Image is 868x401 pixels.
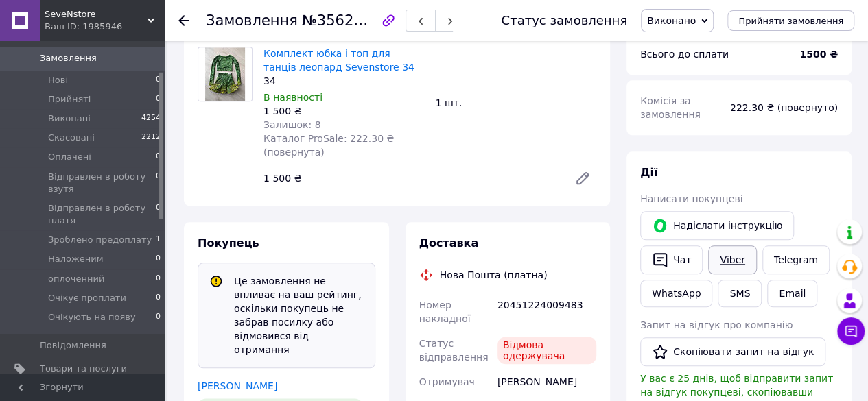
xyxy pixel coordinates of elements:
span: Каталог ProSale: 222.30 ₴ (повернута) [263,133,394,158]
div: Повернутися назад [178,14,189,27]
span: Очікують на появу [48,311,136,324]
span: Скасовані [48,132,95,144]
button: SMS [718,280,762,307]
button: Прийняти замовлення [727,10,854,31]
div: 20451224009483 [495,293,599,331]
span: 0 [156,171,161,195]
a: Комплект юбка і топ для танців леопард Sevenstore 34 [263,48,414,73]
div: 1 500 ₴ [258,169,563,188]
span: Відправлен в роботу платя [48,202,156,227]
span: Нові [48,74,68,86]
span: Залишок: 8 [263,119,321,130]
button: Email [767,280,817,307]
span: 0 [156,273,161,285]
span: Прийняти замовлення [738,16,843,26]
span: 0 [156,151,161,163]
span: Виконані [48,112,91,125]
span: Замовлення [206,12,298,29]
span: 2212 [141,132,161,144]
span: 0 [156,202,161,227]
span: 222.30 ₴ (повернуто) [730,102,838,113]
span: В наявності [263,92,322,103]
span: Покупець [198,236,259,250]
b: 1500 ₴ [799,49,838,60]
button: Скопіювати запит на відгук [640,337,825,366]
span: Всього до сплати [640,49,729,60]
span: Зроблено предоплату [48,234,152,246]
span: Прийняті [48,93,91,106]
span: Товари та послуги [40,363,127,375]
a: Редагувати [569,165,596,192]
span: №356206298 [302,12,399,29]
span: Написати покупцеві [640,193,742,204]
span: 0 [156,311,161,324]
span: Наложеним [48,253,103,265]
span: 0 [156,253,161,265]
div: Ваш ID: 1985946 [45,21,165,33]
img: Комплект юбка і топ для танців леопард Sevenstore 34 [205,47,246,101]
span: Отримувач [419,376,475,387]
span: Номер накладної [419,300,471,324]
span: 0 [156,93,161,106]
div: 1 шт. [430,93,602,112]
span: SeveNstore [45,8,148,21]
div: Нова Пошта (платна) [436,268,551,282]
a: WhatsApp [640,280,712,307]
span: 1 [156,234,161,246]
span: Очікує проплати [48,292,126,304]
a: Viber [708,245,756,274]
div: Статус замовлення [501,14,627,27]
div: 1 500 ₴ [263,104,425,118]
span: Замовлення [40,52,97,64]
span: оплоченний [48,273,104,285]
button: Надіслати інструкцію [640,211,794,240]
span: Статус відправлення [419,338,489,363]
button: Чат з покупцем [837,317,865,345]
span: 0 [156,74,161,86]
span: 4254 [141,112,161,125]
div: [PERSON_NAME] [495,369,599,394]
a: [PERSON_NAME] [198,380,277,391]
span: Доставка [419,236,479,250]
a: Telegram [762,245,830,274]
span: 0 [156,292,161,304]
div: Відмова одержувача [497,337,596,364]
span: Комісія за замовлення [640,95,701,120]
span: Повідомлення [40,339,106,352]
div: Це замовлення не впливає на ваш рейтинг, оскільки покупець не забрав посилку або відмовився від о... [228,274,369,356]
div: 34 [263,74,425,88]
button: Чат [640,245,703,274]
span: Виконано [647,15,696,26]
span: Запит на відгук про компанію [640,319,793,330]
span: Оплачені [48,151,91,163]
span: Дії [640,166,657,179]
span: Відправлен в роботу взутя [48,171,156,195]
